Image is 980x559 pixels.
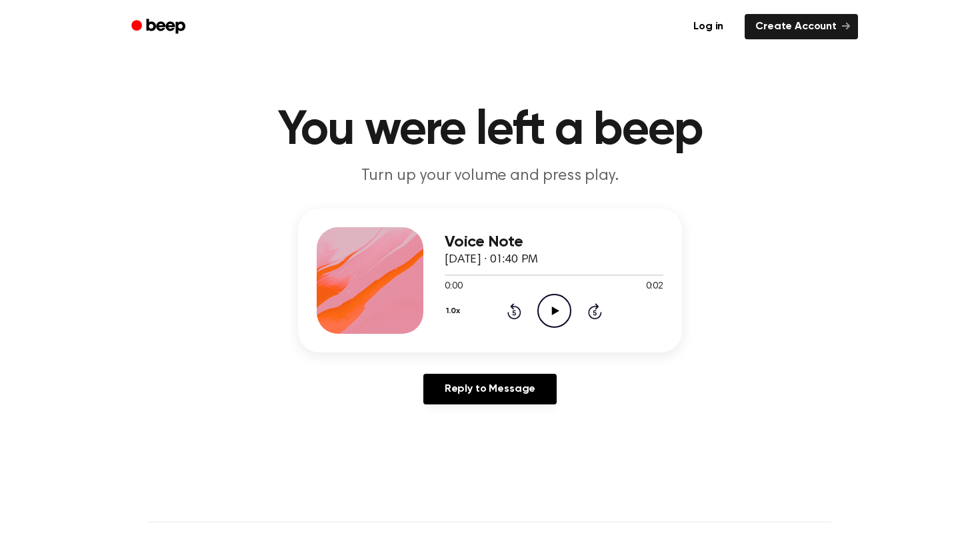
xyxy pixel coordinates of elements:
a: Beep [122,14,197,40]
a: Create Account [745,14,858,39]
a: Reply to Message [423,374,557,404]
h1: You were left a beep [149,107,831,155]
p: Turn up your volume and press play. [234,165,746,187]
span: 0:00 [445,280,462,294]
a: Log in [680,11,737,42]
button: 1.0x [445,300,465,322]
span: 0:02 [646,280,663,294]
span: [DATE] · 01:40 PM [445,254,538,266]
h3: Voice Note [445,233,663,251]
